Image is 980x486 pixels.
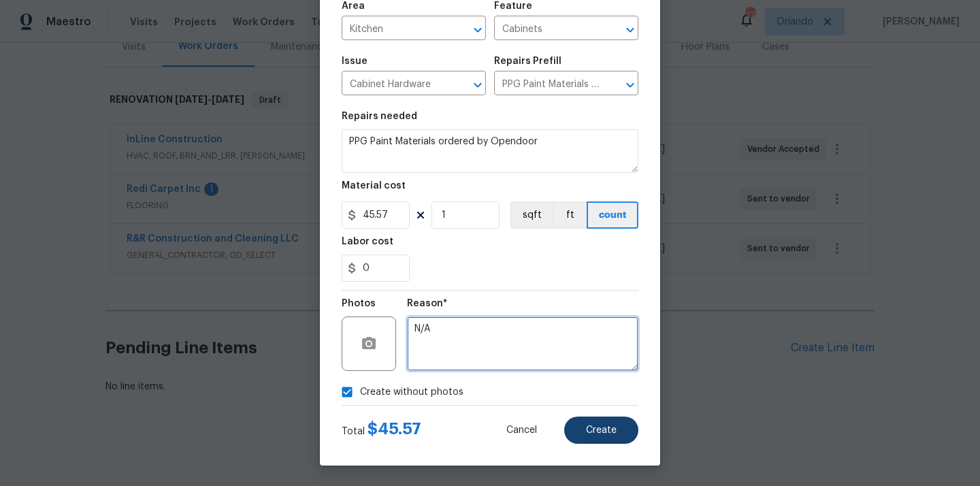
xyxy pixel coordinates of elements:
[485,417,559,444] button: Cancel
[360,385,463,400] span: Create without photos
[342,112,417,121] h5: Repairs needed
[468,20,487,39] button: Open
[342,56,367,66] h5: Issue
[494,56,561,66] h5: Repairs Prefill
[407,299,447,308] h5: Reason*
[506,425,537,436] span: Cancel
[621,20,640,39] button: Open
[564,417,638,444] button: Create
[342,129,638,173] textarea: PPG Paint Materials ordered by Opendoor
[553,201,587,229] button: ft
[367,421,421,437] span: $ 45.57
[342,299,376,308] h5: Photos
[494,1,532,11] h5: Feature
[468,76,487,95] button: Open
[621,76,640,95] button: Open
[586,425,617,436] span: Create
[342,422,421,438] div: Total
[342,1,365,11] h5: Area
[587,201,638,229] button: count
[510,201,553,229] button: sqft
[342,181,406,191] h5: Material cost
[407,317,638,371] textarea: N/A
[342,237,393,246] h5: Labor cost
